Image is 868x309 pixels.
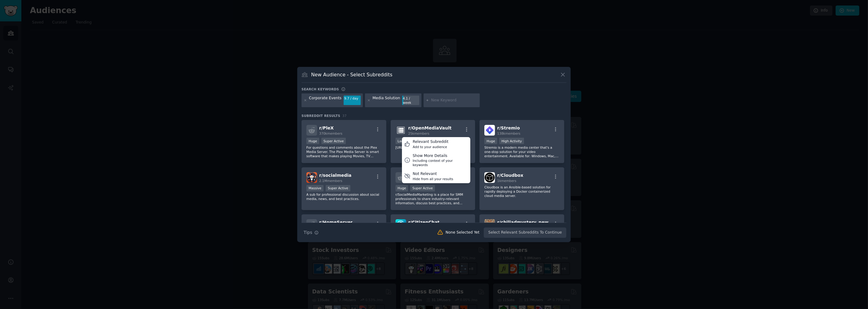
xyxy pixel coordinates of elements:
span: 25k members [408,132,429,135]
span: r/ PleX [319,125,334,130]
div: Media Solution [373,96,400,105]
p: Stremio is a modern media center that's a one-stop solution for your video entertainment. Availab... [484,145,559,158]
span: 370k members [319,132,342,135]
div: Super Active [410,185,435,191]
div: 9.7 / day [344,96,361,101]
div: Relevant Subreddit [413,139,448,145]
span: r/ Cloudbox [497,173,523,178]
span: r/ socialmedia [319,173,352,178]
img: chiliadmystery_new [484,219,495,230]
p: A sub for professional discussion about social media, news, and best practices. [306,192,382,201]
span: r/ CitizenChat [408,220,440,225]
div: Hide from all your results [413,177,453,181]
p: Cloudbox is an Ansible-based solution for rapidly deploying a Docker containerized cloud media se... [484,185,559,198]
span: r/ chiliadmystery_new [497,220,548,225]
div: Huge [484,138,497,144]
span: r/ OpenMediaVault [408,125,452,130]
div: 4.1 / week [402,96,419,105]
div: Super Active [321,138,346,144]
span: 138k members [497,132,520,135]
p: r/SocialMediaMarketing is a place for SMM professionals to share industry-relevant information, d... [396,192,471,205]
span: 1k members [497,179,516,183]
div: Huge [306,138,319,144]
h3: New Audience - Select Subreddits [311,71,392,78]
img: OpenMediaVault [396,125,406,136]
div: Large [396,138,409,144]
img: Stremio [484,125,495,136]
div: None Selected Yet [446,230,479,235]
div: Super Active [326,185,350,191]
img: socialmedia [306,172,317,183]
span: 2.1M members [319,179,342,183]
span: 37 [342,114,347,118]
div: Not Relevant [413,171,453,177]
span: Subreddit Results [302,114,340,118]
div: High Activity [499,138,524,144]
span: Tips [304,229,312,236]
div: Show More Details [413,153,468,159]
input: New Keyword [431,98,478,103]
div: Massive [306,185,324,191]
img: CitizenChat [396,219,406,230]
div: Corporate Events [309,96,342,105]
button: Tips [302,227,321,238]
div: Add to your audience [413,145,448,149]
p: [URL][DOMAIN_NAME] [396,145,471,150]
p: For questions and comments about the Plex Media Server. The Plex Media Server is smart software t... [306,145,382,158]
span: r/ HomeServer [319,220,353,225]
img: Cloudbox [484,172,495,183]
span: r/ Stremio [497,125,520,130]
div: Huge [396,185,408,191]
h3: Search keywords [302,87,339,91]
div: Including context of your keywords [413,158,468,167]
